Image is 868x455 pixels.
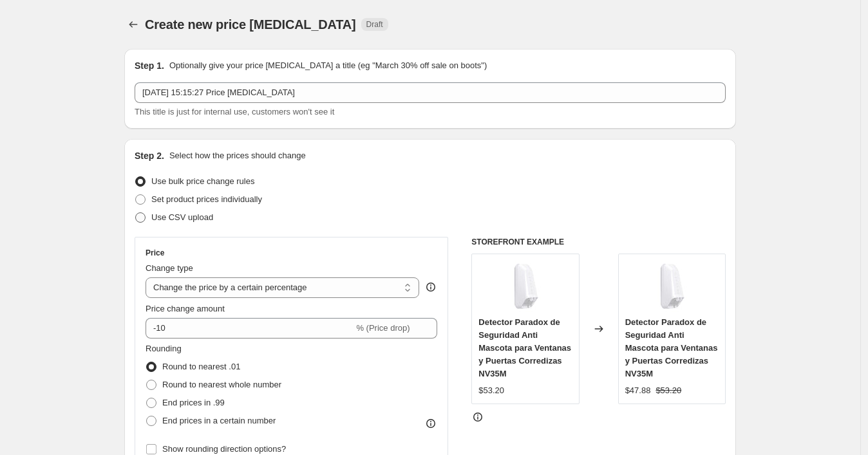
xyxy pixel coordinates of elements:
div: $47.88 [625,384,651,397]
span: Draft [366,19,383,30]
button: Price change jobs [124,15,142,33]
img: NV35M-2_80x.jpg [646,261,697,312]
strike: $53.20 [656,384,681,397]
span: Show rounding direction options? [162,444,286,454]
span: Round to nearest .01 [162,362,240,371]
p: Select how the prices should change [169,149,306,162]
span: Change type [146,263,193,273]
h6: STOREFRONT EXAMPLE [471,237,726,247]
span: Set product prices individually [151,194,262,204]
input: 30% off holiday sale [135,82,726,103]
h2: Step 2. [135,149,164,162]
img: NV35M-2_80x.jpg [500,261,551,312]
span: End prices in a certain number [162,416,276,425]
span: Rounding [146,344,182,353]
input: -15 [146,318,354,339]
h2: Step 1. [135,59,164,72]
span: Detector Paradox de Seguridad Anti Mascota para Ventanas y Puertas Corredizas NV35M [625,317,718,378]
span: Use CSV upload [151,212,213,222]
span: End prices in .99 [162,398,225,407]
p: Optionally give your price [MEDICAL_DATA] a title (eg "March 30% off sale on boots") [169,59,487,72]
div: $53.20 [478,384,504,397]
span: Create new price [MEDICAL_DATA] [145,17,356,32]
span: Use bulk price change rules [151,176,254,186]
span: % (Price drop) [356,323,410,333]
span: This title is just for internal use, customers won't see it [135,107,334,116]
span: Round to nearest whole number [162,380,281,389]
h3: Price [146,248,164,258]
span: Price change amount [146,304,225,313]
div: help [424,281,437,293]
span: Detector Paradox de Seguridad Anti Mascota para Ventanas y Puertas Corredizas NV35M [478,317,571,378]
